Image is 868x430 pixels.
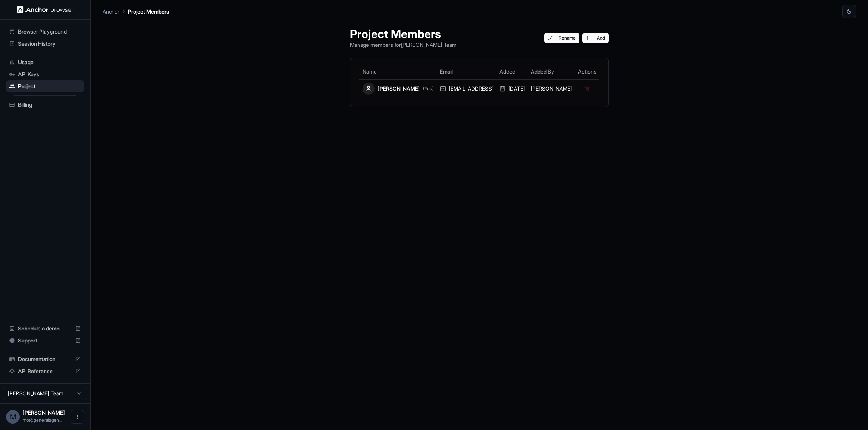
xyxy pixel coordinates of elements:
[6,80,84,92] div: Project
[496,64,528,79] th: Added
[6,365,84,377] div: API Reference
[23,409,65,416] span: Mohammed Nasir
[363,83,434,95] div: [PERSON_NAME]
[6,335,84,347] div: Support
[18,83,81,90] span: Project
[18,367,72,375] span: API Reference
[18,101,81,109] span: Billing
[6,26,84,38] div: Browser Playground
[71,410,84,424] button: Open menu
[18,325,72,332] span: Schedule a demo
[18,355,72,363] span: Documentation
[18,337,72,344] span: Support
[6,353,84,365] div: Documentation
[18,28,81,35] span: Browser Playground
[6,99,84,111] div: Billing
[359,64,437,79] th: Name
[6,56,84,68] div: Usage
[18,40,81,48] span: Session History
[18,71,81,78] span: API Keys
[18,58,81,66] span: Usage
[423,86,434,92] span: (You)
[350,41,456,49] p: Manage members for [PERSON_NAME] Team
[575,64,599,79] th: Actions
[544,33,579,43] button: Rename
[437,64,496,79] th: Email
[23,417,63,423] span: mo@generalagency.ai
[350,27,456,41] h1: Project Members
[440,85,493,92] div: [EMAIL_ADDRESS]
[499,85,525,92] div: [DATE]
[17,6,74,13] img: Anchor Logo
[6,410,20,424] div: M
[103,8,120,15] p: Anchor
[103,7,169,15] nav: breadcrumb
[6,68,84,80] div: API Keys
[582,33,609,43] button: Add
[128,8,169,15] p: Project Members
[6,38,84,50] div: Session History
[6,322,84,335] div: Schedule a demo
[528,79,575,98] td: [PERSON_NAME]
[528,64,575,79] th: Added By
